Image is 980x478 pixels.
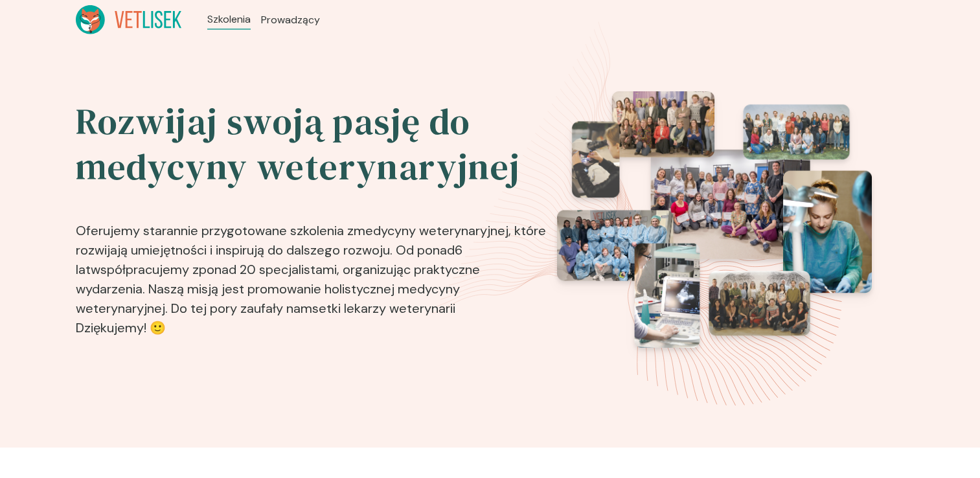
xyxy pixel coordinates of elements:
p: Oferujemy starannie przygotowane szkolenia z , które rozwijają umiejętności i inspirują do dalsze... [76,200,549,343]
a: Szkolenia [207,12,251,27]
b: setki lekarzy weterynarii [312,300,455,317]
h2: Rozwijaj swoją pasję do medycyny weterynaryjnej [76,99,549,190]
b: ponad 20 specjalistami [199,261,337,278]
img: eventsPhotosRoll2.png [557,91,872,348]
a: Prowadzący [261,12,320,28]
b: medycyny weterynaryjnej [354,222,508,239]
